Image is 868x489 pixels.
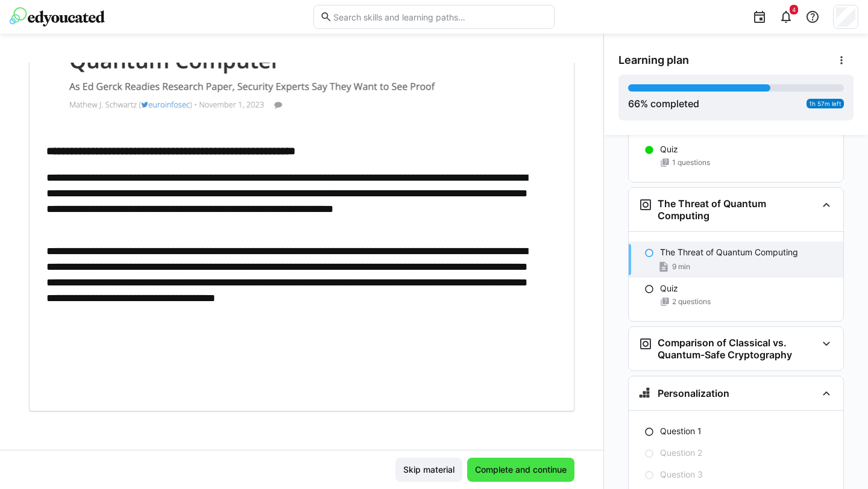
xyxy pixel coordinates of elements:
p: Quiz [660,282,678,294]
span: Complete and continue [473,464,568,476]
span: 4 [792,6,796,13]
span: 66 [628,98,640,110]
span: Learning plan [618,54,689,67]
input: Search skills and learning paths… [332,11,548,22]
span: 1h 57m left [809,100,841,107]
h3: Comparison of Classical vs. Quantum-Safe Cryptography [658,337,817,361]
p: Question 1 [660,425,702,437]
span: 2 questions [672,297,711,307]
p: Quiz [660,143,678,155]
button: Complete and continue [467,458,574,482]
h3: The Threat of Quantum Computing [658,198,817,222]
span: Skip material [401,464,456,476]
span: 9 min [672,262,690,272]
button: Skip material [395,458,462,482]
h3: Personalization [658,387,729,399]
p: The Threat of Quantum Computing [660,246,798,258]
p: Question 3 [660,469,703,481]
p: Question 2 [660,447,702,459]
span: 1 questions [672,158,710,167]
div: % completed [628,96,699,111]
